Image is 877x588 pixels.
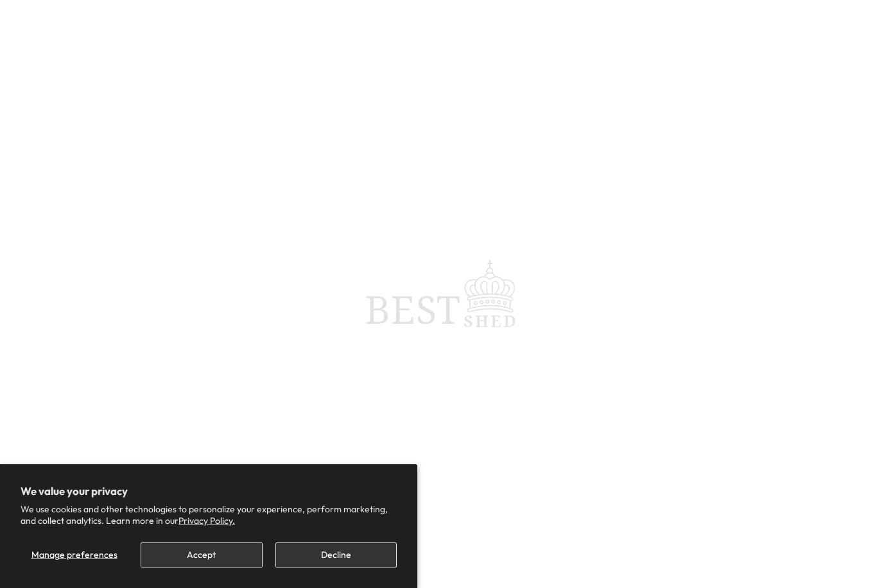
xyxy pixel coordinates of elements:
span: Manage preferences [31,549,117,560]
a: Privacy Policy. [178,515,235,526]
button: Manage preferences [21,542,128,567]
button: Accept [141,542,262,567]
button: Decline [275,542,397,567]
p: We use cookies and other technologies to personalize your experience, perform marketing, and coll... [21,503,397,526]
h2: We value your privacy [21,485,397,498]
